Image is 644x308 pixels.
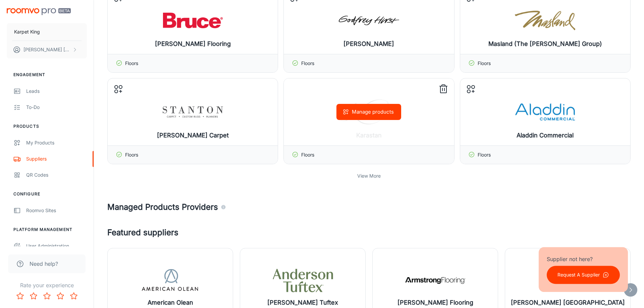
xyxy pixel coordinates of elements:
[336,104,401,120] button: Manage products
[26,155,87,163] div: Suppliers
[30,260,58,268] span: Need help?
[7,41,87,58] button: [PERSON_NAME] [PERSON_NAME]
[405,267,466,294] img: Armstrong Flooring
[5,281,88,289] p: Rate your experience
[125,151,138,159] p: Floors
[357,172,381,180] p: View More
[23,46,71,53] p: [PERSON_NAME] [PERSON_NAME]
[26,242,87,250] div: User Administration
[7,8,71,15] img: Roomvo PRO Beta
[26,171,87,179] div: QR Codes
[511,298,625,307] h6: [PERSON_NAME] [GEOGRAPHIC_DATA]
[148,298,193,307] h6: American Olean
[13,289,27,303] button: Rate 1 star
[27,289,40,303] button: Rate 2 star
[26,139,87,146] div: My Products
[547,266,620,284] button: Request A Supplier
[107,201,631,213] h4: Managed Products Providers
[140,267,201,294] img: American Olean
[557,271,600,279] p: Request A Supplier
[478,151,491,159] p: Floors
[26,207,87,214] div: Roomvo Sites
[67,289,80,303] button: Rate 5 star
[40,289,54,303] button: Rate 3 star
[267,298,338,307] h6: [PERSON_NAME] Tuftex
[547,255,620,263] p: Supplier not here?
[54,289,67,303] button: Rate 4 star
[538,267,598,294] img: Beaulieu Canada
[125,60,138,67] p: Floors
[478,60,491,67] p: Floors
[14,28,40,36] p: Karpet King
[26,104,87,111] div: To-do
[301,60,314,67] p: Floors
[397,298,473,307] h6: [PERSON_NAME] Flooring
[273,267,333,294] img: Anderson Tuftex
[7,23,87,41] button: Karpet King
[221,201,226,213] div: Agencies and suppliers who work with us to automatically identify the specific products you carry
[301,151,314,159] p: Floors
[107,227,631,239] h4: Featured suppliers
[26,87,87,95] div: Leads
